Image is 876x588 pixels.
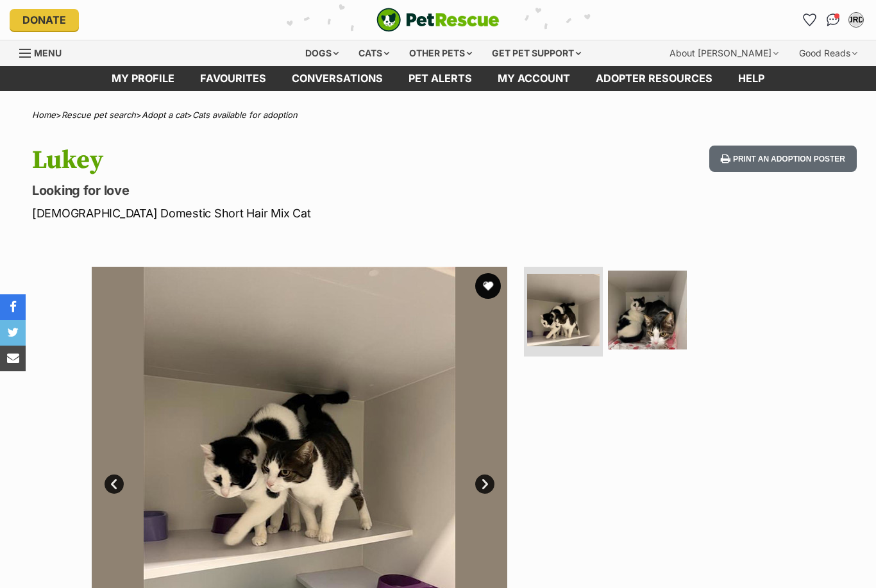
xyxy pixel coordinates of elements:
button: favourite [475,273,501,299]
a: Favourites [187,66,279,91]
button: My account [846,10,866,30]
ul: Account quick links [800,10,866,30]
a: Cats available for adoption [192,110,298,120]
a: Favourites [800,10,820,30]
div: Good Reads [790,40,866,66]
div: Dogs [296,40,348,66]
a: Prev [105,475,124,494]
div: JRD [850,13,863,26]
a: Adopt a cat [142,110,187,120]
a: conversations [279,66,396,91]
a: My account [485,66,583,91]
p: [DEMOGRAPHIC_DATA] Domestic Short Hair Mix Cat [32,205,535,222]
a: Donate [10,9,79,31]
a: Rescue pet search [62,110,136,120]
a: Help [725,66,777,91]
a: PetRescue [376,8,500,32]
span: Menu [34,47,62,58]
img: Photo of Lukey [527,274,600,346]
div: About [PERSON_NAME] [661,40,788,66]
p: Looking for love [32,181,535,199]
a: Adopter resources [583,66,725,91]
a: Next [475,475,494,494]
a: Home [32,110,56,120]
a: Conversations [823,10,843,30]
div: Other pets [400,40,481,66]
img: chat-41dd97257d64d25036548639549fe6c8038ab92f7586957e7f3b1b290dea8141.svg [827,13,840,26]
a: Pet alerts [396,66,485,91]
a: Menu [19,40,71,63]
img: logo-cat-932fe2b9b8326f06289b0f2fb663e598f794de774fb13d1741a6617ecf9a85b4.svg [376,8,500,32]
h1: Lukey [32,146,535,175]
a: My profile [99,66,187,91]
div: Cats [350,40,398,66]
img: Photo of Lukey [608,271,687,349]
button: Print an adoption poster [709,146,857,172]
div: Get pet support [483,40,590,66]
